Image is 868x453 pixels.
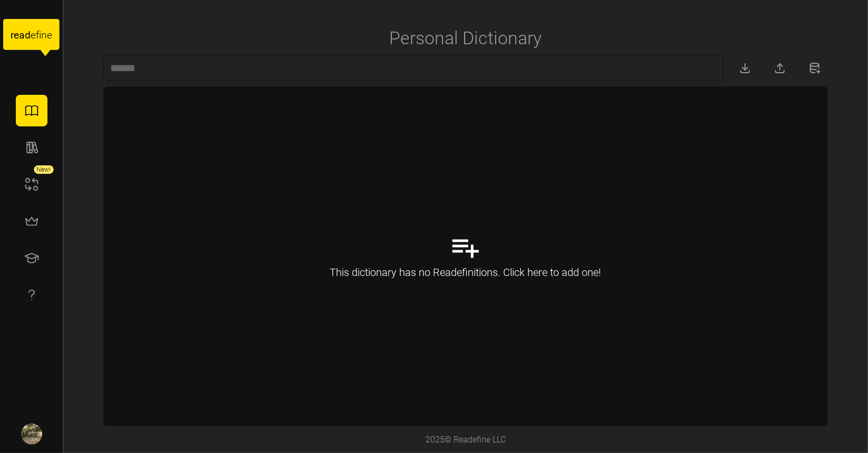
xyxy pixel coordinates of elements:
div: This dictionary has no Readefinitions. Click here to add one! [330,264,602,280]
tspan: e [47,29,52,41]
tspan: d [25,29,31,41]
h1: Personal Dictionary [390,26,542,50]
tspan: r [11,29,14,41]
tspan: a [19,29,24,41]
div: New! [34,165,53,174]
tspan: n [42,29,47,41]
tspan: f [36,29,40,41]
img: Jorge Mota [21,424,42,445]
tspan: i [39,29,41,41]
a: readefine [3,8,60,66]
tspan: e [14,29,19,41]
div: 2025 © Readefine LLC [420,428,511,452]
tspan: e [31,29,36,41]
